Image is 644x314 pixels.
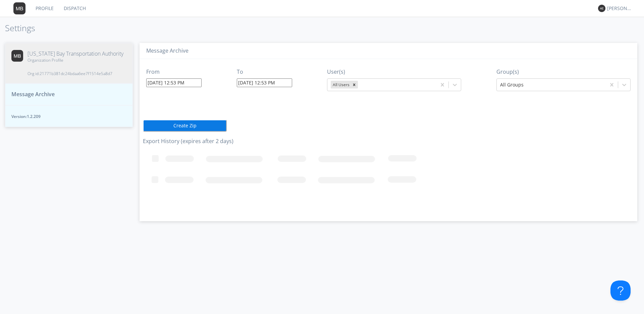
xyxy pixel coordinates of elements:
div: All Users [331,81,351,88]
h3: Export History (expires after 2 days) [143,138,634,144]
h3: User(s) [327,69,461,75]
h3: Message Archive [146,48,631,54]
div: Remove All Users [351,81,358,88]
button: Version:1.2.209 [5,105,133,127]
h3: From [146,69,202,75]
div: [PERSON_NAME] [607,5,632,12]
span: [US_STATE] Bay Transportation Authority [28,50,123,58]
span: Message Archive [11,90,55,98]
iframe: Toggle Customer Support [610,280,631,301]
button: [US_STATE] Bay Transportation AuthorityOrganization ProfileOrg id:21771b381dc24bdaa6ee7f1514e5a8d7 [5,43,133,84]
img: 373638.png [13,2,25,14]
button: Create Zip [143,120,227,132]
img: 373638.png [598,5,605,12]
span: Org id: 21771b381dc24bdaa6ee7f1514e5a8d7 [28,71,123,76]
h3: To [237,69,292,75]
button: Message Archive [5,83,133,105]
img: 373638.png [11,50,23,62]
h3: Group(s) [496,69,631,75]
span: Organization Profile [28,57,123,63]
span: Version: 1.2.209 [11,114,126,119]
